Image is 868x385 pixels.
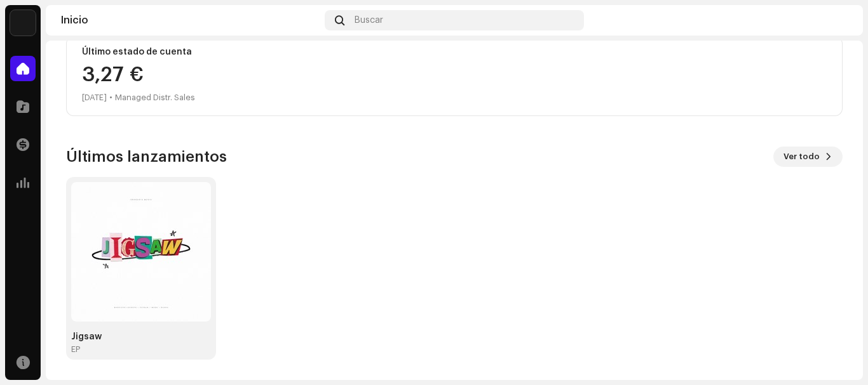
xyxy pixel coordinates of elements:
[115,90,195,105] div: Managed Distr. Sales
[71,344,80,355] div: EP
[82,90,107,105] div: [DATE]
[71,182,211,322] img: b5e269df-0c1f-4a8a-814a-d444c944c2e4
[773,147,843,167] button: Ver todo
[109,90,112,105] div: •
[61,15,320,25] div: Inicio
[66,36,843,116] re-o-card-value: Último estado de cuenta
[71,332,211,342] div: Jigsaw
[355,15,383,25] span: Buscar
[82,47,827,57] div: Último estado de cuenta
[827,10,848,30] img: 80de28ce-0742-4a8d-a417-e1280448194b
[66,147,227,167] h3: Últimos lanzamientos
[783,144,820,169] span: Ver todo
[10,10,36,36] img: 297a105e-aa6c-4183-9ff4-27133c00f2e2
